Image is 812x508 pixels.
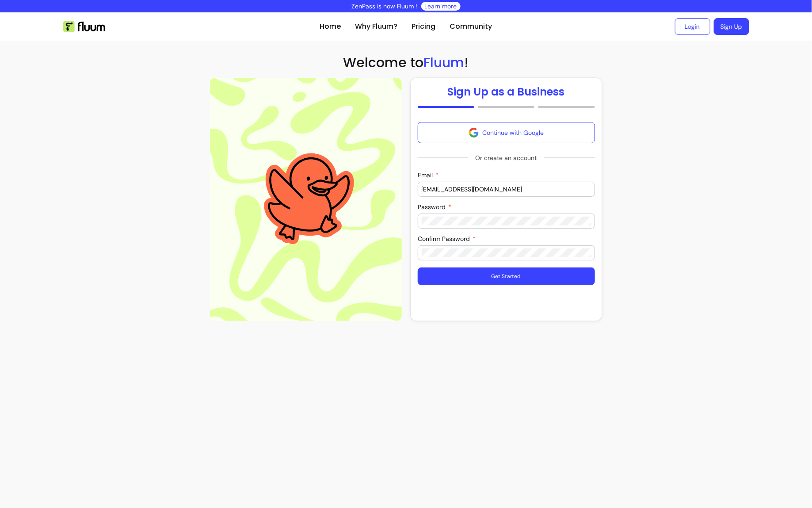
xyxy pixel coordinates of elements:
a: Learn more [425,2,457,11]
img: avatar [469,127,479,138]
span: Fluum [424,53,465,72]
button: Get Started [418,267,595,285]
a: Why Fluum? [355,21,398,32]
input: Confirm Password [422,248,591,257]
span: Confirm Password [418,235,472,243]
input: Email [422,185,591,194]
span: Password [418,203,448,211]
a: Login [675,18,710,35]
span: Or create an account [469,150,544,166]
button: Continue with Google [418,122,595,143]
h1: Sign Up as a Business [448,85,565,99]
span: Email [418,171,435,179]
a: Community [450,21,492,32]
a: Pricing [412,21,436,32]
a: Sign Up [714,18,749,35]
img: Fluum Logo [63,21,105,32]
a: Home [320,21,341,32]
img: Aesthetic image [253,144,359,254]
input: Password [422,217,591,225]
p: ZenPass is now Fluum ! [352,2,418,11]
